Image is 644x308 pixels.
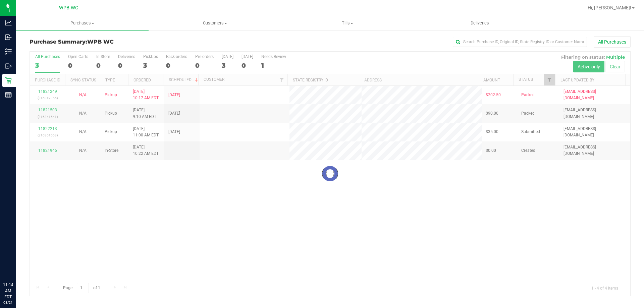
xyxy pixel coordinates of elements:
[59,5,78,11] span: WPB WC
[453,37,587,47] input: Search Purchase ID, Original ID, State Registry ID or Customer Name...
[281,16,414,30] a: Tills
[3,282,13,300] p: 11:14 AM EDT
[5,34,12,41] inline-svg: Inbound
[5,77,12,84] inline-svg: Retail
[414,16,546,30] a: Deliveries
[3,300,13,305] p: 08/21
[7,254,27,274] iframe: Resource center
[149,16,281,30] a: Customers
[30,39,230,45] h3: Purchase Summary:
[16,16,149,30] a: Purchases
[594,36,631,48] button: All Purchases
[5,63,12,69] inline-svg: Outbound
[281,20,413,26] span: Tills
[87,39,114,45] span: WPB WC
[462,20,498,26] span: Deliveries
[149,20,281,26] span: Customers
[5,91,12,98] inline-svg: Reports
[5,19,12,26] inline-svg: Analytics
[588,5,631,10] span: Hi, [PERSON_NAME]!
[16,20,149,26] span: Purchases
[5,48,12,55] inline-svg: Inventory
